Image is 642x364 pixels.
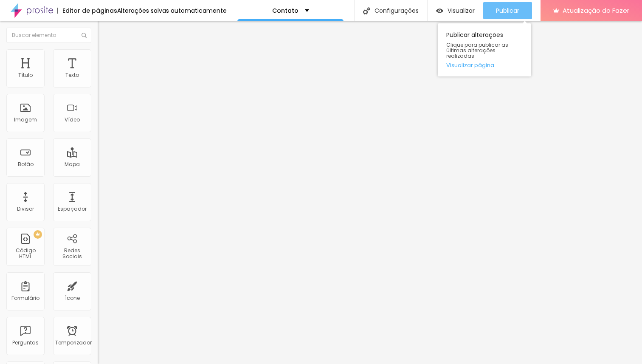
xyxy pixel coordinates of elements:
[6,28,91,43] input: Buscar elemento
[17,205,34,212] font: Divisor
[374,6,419,15] font: Configurações
[65,116,80,123] font: Vídeo
[436,7,443,14] img: view-1.svg
[98,21,642,364] iframe: Editor
[65,294,80,302] font: Ícone
[82,33,87,38] img: Ícone
[62,6,117,15] font: Editor de páginas
[272,6,298,15] font: Contato
[446,61,494,69] font: Visualizar página
[12,339,39,346] font: Perguntas
[11,294,39,302] font: Formulário
[14,116,37,123] font: Imagem
[446,41,508,59] font: Clique para publicar as últimas alterações realizadas
[483,2,532,19] button: Publicar
[65,71,79,79] font: Texto
[18,161,34,168] font: Botão
[363,7,370,14] img: Ícone
[62,247,82,260] font: Redes Sociais
[446,62,523,68] a: Visualizar página
[65,161,80,168] font: Mapa
[55,339,92,346] font: Temporizador
[58,205,87,212] font: Espaçador
[496,6,519,15] font: Publicar
[446,31,503,39] font: Publicar alterações
[428,2,483,19] button: Visualizar
[117,6,227,15] font: Alterações salvas automaticamente
[16,247,36,260] font: Código HTML
[18,71,33,79] font: Título
[563,6,629,15] font: Atualização do Fazer
[448,6,475,15] font: Visualizar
